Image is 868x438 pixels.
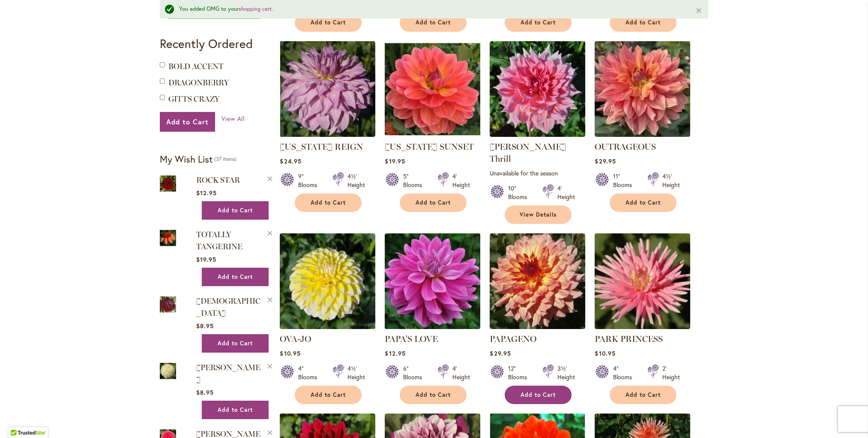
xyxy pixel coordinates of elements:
a: View Details [505,205,572,224]
a: PARK PRINCESS [595,323,690,331]
button: Add to Cart [295,13,362,32]
a: OVA-JO [280,334,311,344]
button: Add to Cart [202,201,269,220]
a: DRAGONBERRY [168,78,229,88]
div: 4½' Height [347,172,365,189]
button: Add to Cart [610,386,676,404]
img: VOODOO [160,295,176,314]
a: TOTALLY TANGERINE [160,228,176,249]
span: $19.95 [385,157,405,165]
div: 4' Height [452,364,470,381]
button: Add to Cart [400,13,467,32]
div: 4" Blooms [298,364,322,381]
span: Add to Cart [521,391,556,399]
div: 2' Height [662,364,680,381]
span: Add to Cart [311,19,346,26]
button: Add to Cart [400,193,467,212]
a: [PERSON_NAME] Thrill [490,142,566,164]
div: 4' Height [557,184,575,201]
img: OREGON SUNSET [385,41,480,137]
img: PARK PRINCESS [595,233,690,329]
img: PAPA'S LOVE [385,233,480,329]
a: PAPA'S LOVE [385,323,480,331]
span: BOLD ACCENT [168,62,224,71]
button: Add to Cart [610,13,676,32]
a: [US_STATE] SUNSET [385,142,474,152]
strong: Recently Ordered [160,36,253,51]
p: Unavailable for the season [490,169,585,177]
img: TOTALLY TANGERINE [160,228,176,248]
button: Add to Cart [202,401,269,419]
button: Add to Cart [505,386,572,404]
strong: My Wish List [160,153,213,165]
div: 12" Blooms [508,364,532,381]
a: OUTRAGEOUS [595,142,656,152]
div: 4" Blooms [613,364,637,381]
span: Add to Cart [166,117,209,126]
div: 5" Blooms [403,172,427,189]
a: View All [221,115,245,123]
img: WHITE NETTIE [160,361,176,381]
a: PAPAGENO [490,334,536,344]
span: Add to Cart [311,391,346,399]
a: OREGON SUNSET [385,130,480,139]
iframe: Launch Accessibility Center [6,408,30,432]
a: [US_STATE] REIGN [280,142,363,152]
span: Add to Cart [218,273,253,281]
div: 10" Blooms [508,184,532,201]
a: [PERSON_NAME] [196,363,260,384]
span: Add to Cart [626,199,661,206]
a: ROCK STAR [160,174,176,195]
span: Add to Cart [416,391,451,399]
button: Add to Cart [610,193,676,212]
span: $24.95 [280,157,301,165]
span: Add to Cart [218,406,253,414]
a: shopping cart [239,5,272,12]
span: Add to Cart [311,199,346,206]
a: WHITE NETTIE [160,361,176,382]
a: Otto's Thrill [490,130,585,139]
div: 4½' Height [347,364,365,381]
span: $8.95 [196,322,214,330]
img: OVA-JO [280,233,375,329]
button: Add to Cart [202,334,269,353]
a: [DEMOGRAPHIC_DATA] [196,296,260,318]
span: $12.95 [385,349,405,357]
img: OREGON REIGN [280,41,375,137]
span: $12.95 [196,189,217,197]
a: ROCK STAR [196,175,240,185]
span: $29.95 [490,349,511,357]
span: $10.95 [595,349,615,357]
span: Add to Cart [218,207,253,214]
button: Add to Cart [295,386,362,404]
span: TOTALLY TANGERINE [196,230,242,251]
span: View Details [520,211,557,218]
button: Add to Cart [505,13,572,32]
div: You added OMG to your . [179,5,682,13]
button: Add to Cart [202,268,269,286]
a: OREGON REIGN [280,130,375,139]
span: $19.95 [196,255,216,263]
span: Add to Cart [626,19,661,26]
div: 4½' Height [662,172,680,189]
span: $8.95 [196,388,214,396]
div: 6" Blooms [403,364,427,381]
a: PARK PRINCESS [595,334,663,344]
a: OUTRAGEOUS [595,130,690,139]
button: Add to Cart [295,193,362,212]
a: PAPA'S LOVE [385,334,438,344]
div: 4' Height [452,172,470,189]
span: Add to Cart [218,340,253,347]
div: 11" Blooms [613,172,637,189]
span: $29.95 [595,157,616,165]
a: VOODOO [160,295,176,316]
span: $10.95 [280,349,300,357]
span: Add to Cart [416,19,451,26]
img: Papageno [490,233,585,329]
button: Add to Cart [400,386,467,404]
span: Add to Cart [521,19,556,26]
